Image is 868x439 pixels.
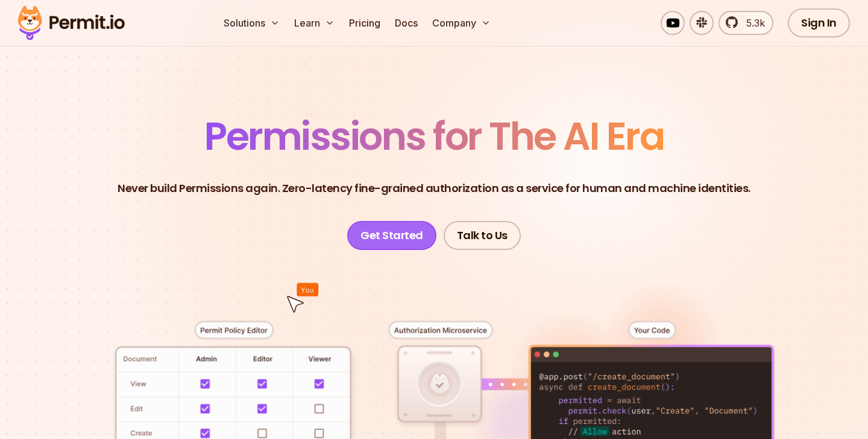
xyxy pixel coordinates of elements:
a: Docs [390,11,423,35]
a: Get Started [347,221,436,250]
a: Sign In [788,8,850,37]
button: Solutions [219,11,285,35]
button: Learn [289,11,339,35]
a: Talk to Us [444,221,521,250]
a: Pricing [344,11,385,35]
button: Company [427,11,495,35]
span: Permissions for The AI Era [204,109,664,163]
img: Permit logo [12,2,130,43]
p: Never build Permissions again. Zero-latency fine-grained authorization as a service for human and... [118,180,750,197]
a: 5.3k [719,11,773,35]
span: 5.3k [739,16,765,30]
